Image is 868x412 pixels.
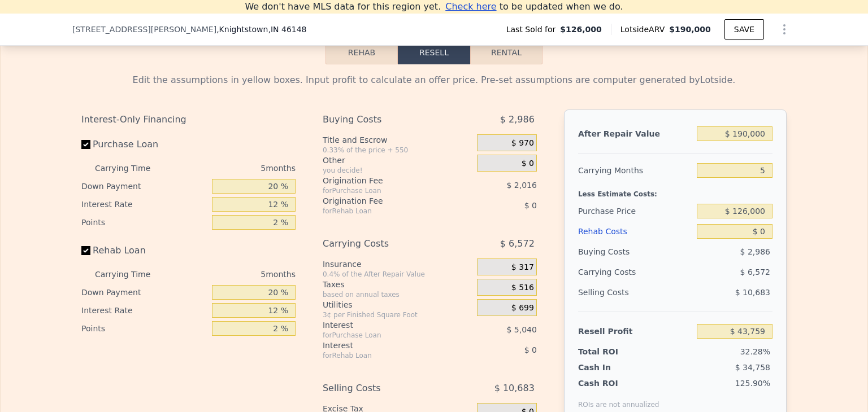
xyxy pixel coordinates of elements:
span: Check here [445,1,496,12]
div: Buying Costs [578,242,692,262]
span: $ 970 [511,138,534,148]
span: , Knightstown [216,24,306,35]
div: Origination Fee [323,175,449,186]
span: $ 6,572 [740,268,770,277]
span: [STREET_ADDRESS][PERSON_NAME] [72,24,216,35]
span: $ 2,986 [500,109,535,130]
div: Taxes [323,279,472,290]
div: Down Payment [81,283,207,301]
div: Points [81,319,207,338]
div: 0.4% of the After Repair Value [323,270,472,279]
div: Insurance [323,258,472,270]
span: $ 5,040 [506,325,536,334]
span: , IN 46148 [268,25,306,34]
span: $126,000 [560,24,602,35]
div: Interest-Only Financing [81,109,296,130]
div: Total ROI [578,346,649,357]
div: 0.33% of the price + 550 [323,146,472,155]
span: $ 34,758 [735,363,770,372]
div: Carrying Time [95,265,168,283]
span: $ 0 [524,201,537,210]
div: Interest Rate [81,195,207,213]
button: Resell [398,41,470,64]
div: Interest [323,319,449,331]
div: for Purchase Loan [323,186,449,195]
div: Carrying Months [578,160,692,181]
button: Rehab [325,41,398,64]
div: based on annual taxes [323,290,472,299]
span: 32.28% [740,347,770,356]
div: Resell Profit [578,321,692,341]
button: SAVE [724,19,764,40]
div: After Repair Value [578,124,692,144]
span: $ 2,016 [506,181,536,190]
div: Carrying Costs [578,262,649,282]
div: Edit the assumptions in yellow boxes. Input profit to calculate an offer price. Pre-set assumptio... [81,73,787,87]
span: $ 699 [511,303,534,313]
button: Show Options [773,18,796,41]
div: you decide! [323,166,472,175]
span: $ 2,986 [740,247,770,256]
label: Rehab Loan [81,240,207,261]
span: $ 10,683 [735,288,770,297]
span: $190,000 [669,25,711,34]
div: 3¢ per Finished Square Foot [323,310,472,319]
div: Title and Escrow [323,134,472,146]
div: Down Payment [81,177,207,195]
div: for Rehab Loan [323,351,449,360]
span: Lotside ARV [620,24,669,35]
div: Utilities [323,299,472,310]
span: $ 516 [511,283,534,293]
div: Less Estimate Costs: [578,181,772,201]
div: Interest [323,340,449,351]
div: Origination Fee [323,195,449,207]
button: Rental [470,41,542,64]
div: Selling Costs [578,282,692,303]
div: for Purchase Loan [323,331,449,340]
div: Other [323,155,472,166]
div: Selling Costs [323,378,449,398]
div: Carrying Costs [323,234,449,254]
div: Interest Rate [81,301,207,319]
label: Purchase Loan [81,134,207,155]
span: $ 0 [524,345,537,354]
div: Buying Costs [323,109,449,130]
div: Rehab Costs [578,221,692,242]
span: Last Sold for [506,24,561,35]
input: Rehab Loan [81,246,90,255]
span: $ 0 [522,159,534,169]
span: 125.90% [735,379,770,388]
div: for Rehab Loan [323,207,449,216]
div: Cash In [578,362,649,373]
span: $ 6,572 [500,234,535,254]
div: Points [81,213,207,231]
div: 5 months [173,265,296,283]
div: Cash ROI [578,378,659,389]
span: $ 10,683 [494,378,535,398]
div: ROIs are not annualized [578,389,659,409]
div: Carrying Time [95,159,168,177]
div: Purchase Price [578,201,692,221]
input: Purchase Loan [81,140,90,149]
span: $ 317 [511,262,534,273]
div: 5 months [173,159,296,177]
